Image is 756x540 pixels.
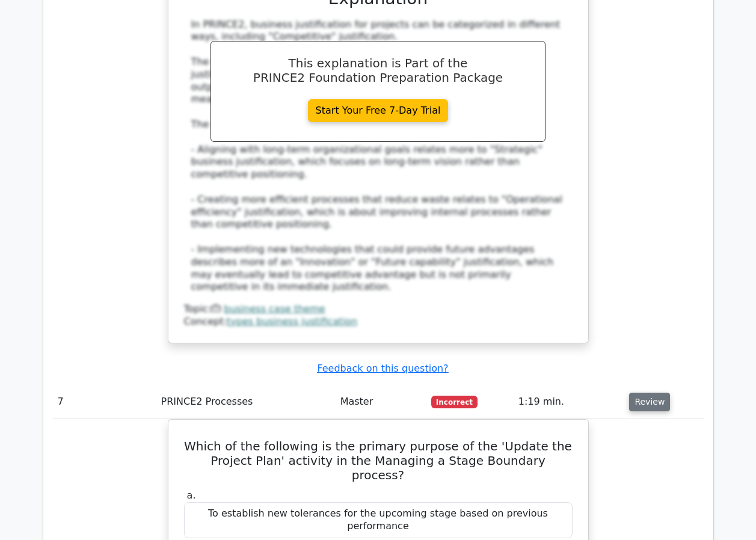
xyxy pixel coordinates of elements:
td: 7 [53,385,156,419]
td: PRINCE2 Processes [156,385,336,419]
div: Topic: [184,303,573,316]
a: Feedback on this question? [317,363,448,374]
div: To establish new tolerances for the upcoming stage based on previous performance [184,502,573,538]
h5: Which of the following is the primary purpose of the 'Update the Project Plan' activity in the Ma... [183,439,574,482]
span: a. [187,489,196,501]
a: types business justification [227,316,357,327]
a: business case theme [224,303,325,314]
div: In PRINCE2, business justification for projects can be categorized in different ways, including "... [191,19,565,294]
td: 1:19 min. [514,385,625,419]
div: Concept: [184,316,573,328]
button: Review [629,393,670,411]
td: Master [336,385,426,419]
a: Start Your Free 7-Day Trial [308,99,449,122]
span: Incorrect [431,396,478,408]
